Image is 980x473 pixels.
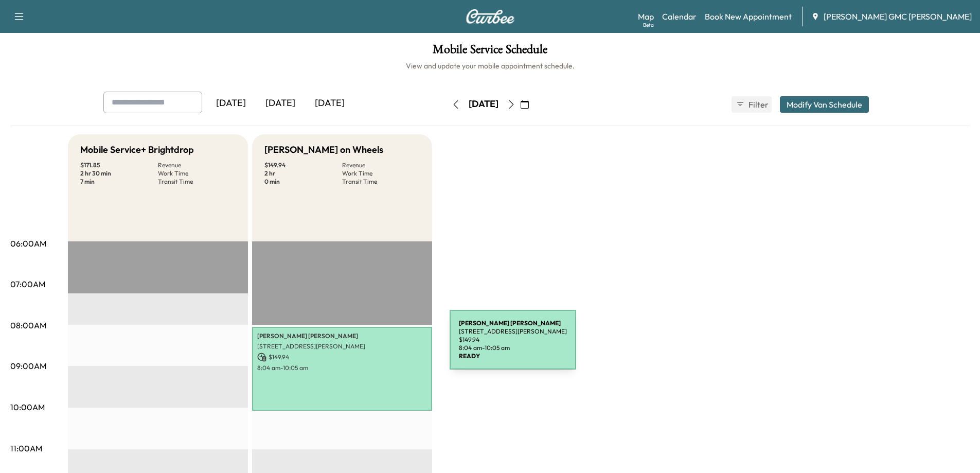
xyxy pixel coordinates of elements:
[80,143,194,157] h5: Mobile Service+ Brightdrop
[158,161,236,169] p: Revenue
[780,96,869,113] button: Modify Van Schedule
[732,96,772,113] button: Filter
[749,98,767,111] span: Filter
[257,364,427,372] p: 8:04 am - 10:05 am
[10,442,42,454] p: 11:00AM
[10,319,46,331] p: 08:00AM
[257,353,427,362] p: $ 149.94
[705,10,792,23] a: Book New Appointment
[10,43,970,61] h1: Mobile Service Schedule
[80,169,158,178] p: 2 hr 30 min
[206,92,256,115] div: [DATE]
[158,178,236,186] p: Transit Time
[342,161,420,169] p: Revenue
[264,143,383,157] h5: [PERSON_NAME] on Wheels
[264,169,342,178] p: 2 hr
[10,401,45,413] p: 10:00AM
[80,161,158,169] p: $ 171.85
[10,360,46,372] p: 09:00AM
[824,10,972,23] span: [PERSON_NAME] GMC [PERSON_NAME]
[469,98,498,111] div: [DATE]
[80,178,158,186] p: 7 min
[342,169,420,178] p: Work Time
[264,161,342,169] p: $ 149.94
[257,332,427,340] p: [PERSON_NAME] [PERSON_NAME]
[466,9,515,24] img: Curbee Logo
[257,342,427,351] p: [STREET_ADDRESS][PERSON_NAME]
[264,178,342,186] p: 0 min
[662,10,697,23] a: Calendar
[643,21,654,29] div: Beta
[638,10,654,23] a: MapBeta
[10,61,970,71] h6: View and update your mobile appointment schedule.
[256,92,305,115] div: [DATE]
[158,169,236,178] p: Work Time
[10,237,46,250] p: 06:00AM
[305,92,354,115] div: [DATE]
[10,278,45,290] p: 07:00AM
[342,178,420,186] p: Transit Time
